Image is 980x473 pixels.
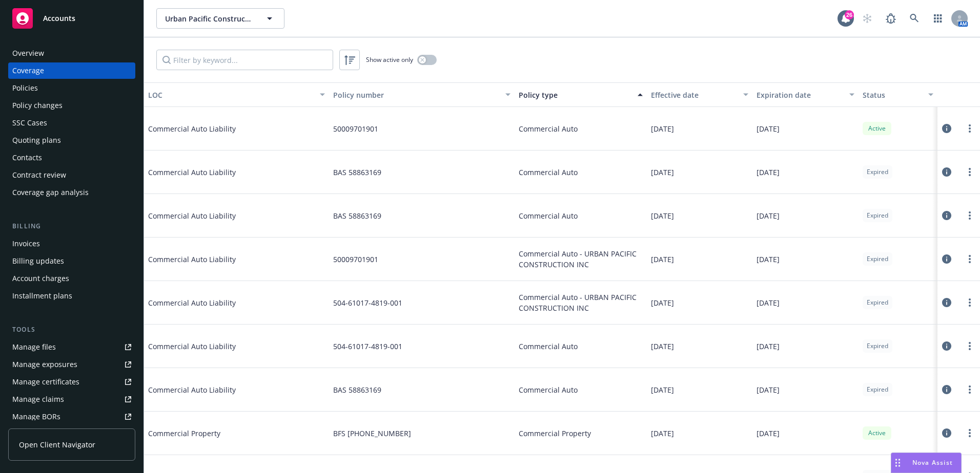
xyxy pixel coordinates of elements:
[8,253,135,269] a: Billing updates
[857,8,877,29] a: Start snowing
[8,97,135,114] a: Policy changes
[8,167,135,183] a: Contract review
[928,8,948,29] a: Switch app
[148,297,302,308] span: Commercial Auto Liability
[519,167,578,178] span: Commercial Auto
[12,408,60,425] div: Manage BORs
[651,297,674,308] span: [DATE]
[757,384,780,395] span: [DATE]
[519,384,578,395] span: Commercial Auto
[8,184,135,201] a: Coverage gap analysis
[881,8,901,29] a: Report a Bug
[12,132,61,148] div: Quoting plans
[8,80,135,96] a: Policies
[651,254,674,265] span: [DATE]
[8,62,135,79] a: Coverage
[867,428,887,438] span: Active
[366,55,413,64] span: Show active only
[148,254,302,265] span: Commercial Auto Liability
[12,115,47,131] div: SSC Cases
[8,45,135,61] a: Overview
[148,123,302,134] span: Commercial Auto Liability
[519,428,591,439] span: Commercial Property
[12,253,64,269] div: Billing updates
[8,374,135,390] a: Manage certificates
[12,270,69,287] div: Account charges
[964,253,976,265] a: more
[651,123,674,134] span: [DATE]
[867,211,888,220] span: Expired
[8,339,135,355] a: Manage files
[757,90,843,100] div: Expiration date
[12,167,66,183] div: Contract review
[519,90,631,100] div: Policy type
[12,391,64,407] div: Manage claims
[333,428,411,439] span: BFS [PHONE_NUMBER]
[515,82,647,107] button: Policy type
[964,296,976,309] a: more
[519,341,578,352] span: Commercial Auto
[964,383,976,396] a: more
[12,97,63,114] div: Policy changes
[867,298,888,307] span: Expired
[165,13,254,24] span: Urban Pacific Construction Inc
[148,90,314,100] div: LOC
[8,132,135,148] a: Quoting plans
[651,90,737,100] div: Effective date
[148,428,302,439] span: Commercial Property
[12,235,40,252] div: Invoices
[19,439,95,450] span: Open Client Navigator
[8,270,135,287] a: Account charges
[8,391,135,407] a: Manage claims
[964,209,976,222] a: more
[333,167,381,178] span: BAS 58863169
[891,453,904,472] div: Drag to move
[156,8,284,29] button: Urban Pacific Construction Inc
[12,62,44,79] div: Coverage
[651,341,674,352] span: [DATE]
[329,82,514,107] button: Policy number
[12,149,42,166] div: Contacts
[8,149,135,166] a: Contacts
[964,166,976,178] a: more
[845,10,854,19] div: 26
[859,82,938,107] button: Status
[964,122,976,135] a: more
[8,115,135,131] a: SSC Cases
[964,427,976,439] a: more
[757,254,780,265] span: [DATE]
[8,235,135,252] a: Invoices
[752,82,858,107] button: Expiration date
[148,210,302,221] span: Commercial Auto Liability
[148,384,302,395] span: Commercial Auto Liability
[867,167,888,177] span: Expired
[651,167,674,178] span: [DATE]
[8,408,135,425] a: Manage BORs
[12,356,77,373] div: Manage exposures
[8,325,135,335] div: Tools
[333,210,381,221] span: BAS 58863169
[757,123,780,134] span: [DATE]
[651,428,674,439] span: [DATE]
[867,254,888,264] span: Expired
[8,4,135,33] a: Accounts
[43,14,75,23] span: Accounts
[333,123,378,134] span: 50009701901
[148,167,302,178] span: Commercial Auto Liability
[8,356,135,373] a: Manage exposures
[333,341,402,352] span: 504-61017-4819-001
[867,341,888,351] span: Expired
[12,339,56,355] div: Manage files
[867,124,887,133] span: Active
[964,340,976,352] a: more
[757,210,780,221] span: [DATE]
[757,297,780,308] span: [DATE]
[156,50,333,70] input: Filter by keyword...
[757,428,780,439] span: [DATE]
[757,167,780,178] span: [DATE]
[867,385,888,394] span: Expired
[333,254,378,265] span: 50009701901
[8,288,135,304] a: Installment plans
[12,80,38,96] div: Policies
[12,184,89,201] div: Coverage gap analysis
